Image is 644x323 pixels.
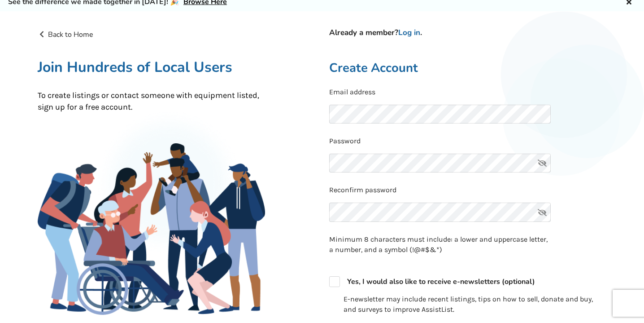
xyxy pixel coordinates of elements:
[329,235,551,255] p: Minimum 8 characters must include: a lower and uppercase letter, a number, and a symbol (!@#$&*)
[329,185,606,195] p: Reconfirm password
[38,143,265,315] img: Family Gathering
[38,90,265,113] p: To create listings or contact someone with equipment listed, sign up for a free account.
[329,60,606,76] h2: Create Account
[329,28,606,38] h4: Already a member? .
[347,277,535,287] strong: Yes, I would also like to receive e-newsletters (optional)
[344,294,606,315] p: E-newsletter may include recent listings, tips on how to sell, donate and buy, and surveys to imp...
[329,136,606,146] p: Password
[38,30,93,40] a: Back to Home
[38,58,265,76] h1: Join Hundreds of Local Users
[329,87,606,97] p: Email address
[398,27,420,38] a: Log in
